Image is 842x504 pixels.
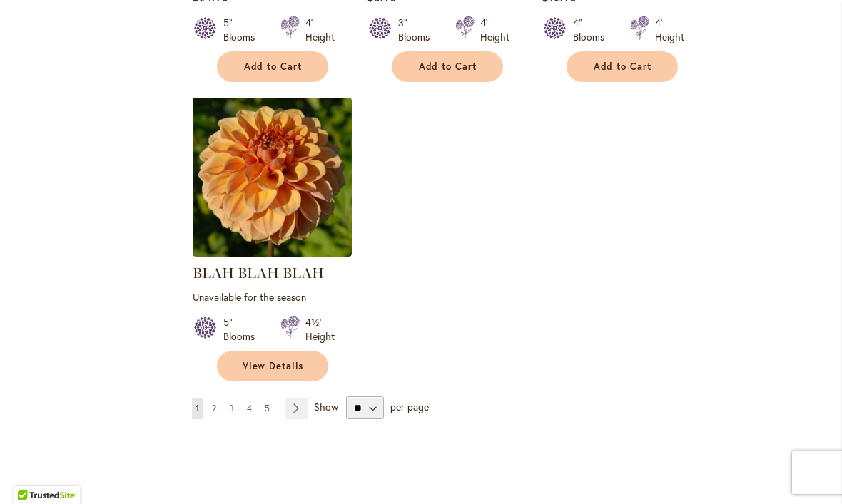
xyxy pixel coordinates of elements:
span: per page [390,400,429,413]
span: 5 [265,403,270,413]
div: 4" Blooms [573,16,613,44]
div: 3" Blooms [398,16,438,44]
span: Add to Cart [594,61,652,73]
div: 4½' Height [305,315,335,344]
span: View Details [243,360,304,372]
div: 4' Height [305,16,335,44]
div: 5" Blooms [223,16,263,44]
span: 2 [212,403,216,413]
span: 4 [247,403,252,413]
p: Unavailable for the season [193,290,352,304]
div: 4' Height [655,16,684,44]
a: 4 [243,398,255,419]
a: 5 [261,398,273,419]
div: 4' Height [480,16,509,44]
iframe: Launch Accessibility Center [11,453,51,493]
img: Blah Blah Blah [193,98,352,257]
span: 3 [229,403,234,413]
a: View Details [217,351,328,381]
div: 5" Blooms [223,315,263,344]
button: Add to Cart [392,51,503,82]
a: Blah Blah Blah [193,246,352,259]
button: Add to Cart [217,51,328,82]
a: BLAH BLAH BLAH [193,264,324,282]
span: Add to Cart [244,61,303,73]
span: Add to Cart [419,61,477,73]
a: 3 [225,398,238,419]
button: Add to Cart [567,51,678,82]
a: 2 [208,398,220,419]
span: 1 [196,403,199,413]
span: Show [314,400,338,413]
